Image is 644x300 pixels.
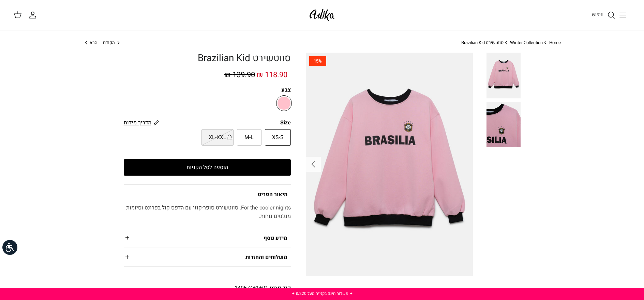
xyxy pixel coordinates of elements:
span: הקודם [103,39,115,46]
span: 139.90 ₪ [224,69,255,80]
span: חיפוש [592,11,603,18]
span: 14957461601 [235,284,268,292]
nav: Breadcrumbs [84,40,561,46]
a: Home [549,39,561,46]
span: 118.90 ₪ [257,69,287,80]
span: M-L [244,133,254,142]
button: הוספה לסל הקניות [124,159,291,176]
span: קוד פריט [270,284,291,292]
img: Adika IL [308,7,336,23]
span: XS-S [272,133,284,142]
legend: Size [280,119,291,126]
div: For the cooler nights. סווטשירט סופר-קוזי עם הדפס קול בפרונט וסיומות מנג'טים נוחות. [124,204,291,228]
a: Winter Collection [510,39,543,46]
a: הקודם [103,40,121,46]
a: מדריך מידות [124,119,159,126]
a: חיפוש [592,11,615,19]
label: צבע [124,86,291,94]
button: Next [306,157,321,172]
a: החשבון שלי [29,11,40,19]
a: ✦ משלוח חינם בקנייה מעל ₪220 ✦ [291,290,353,297]
summary: משלוחים והחזרות [124,247,291,266]
span: מדריך מידות [124,119,151,127]
summary: תיאור הפריט [124,185,291,203]
a: סווטשירט Brazilian Kid [461,39,504,46]
h1: סווטשירט Brazilian Kid [124,53,291,64]
button: Toggle menu [615,8,630,23]
a: הבא [84,40,98,46]
span: הבא [90,39,98,46]
span: XL-XXL [209,133,226,142]
summary: מידע נוסף [124,228,291,247]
